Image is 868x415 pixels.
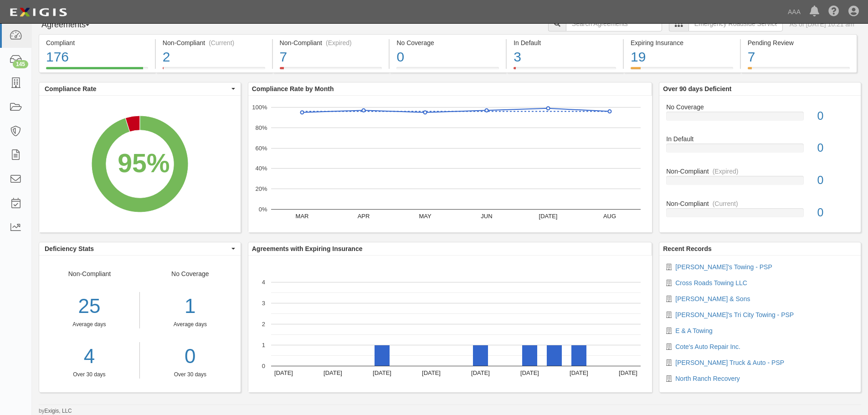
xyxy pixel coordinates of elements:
[783,3,805,21] a: AAA
[666,199,854,225] a: Non-Compliant(Current)0
[514,38,616,47] div: In Default
[471,369,490,376] text: [DATE]
[373,369,391,376] text: [DATE]
[273,67,389,74] a: Non-Compliant(Expired)7
[147,321,234,328] div: Average days
[324,369,342,376] text: [DATE]
[258,206,267,213] text: 0%
[675,375,740,382] a: North Ranch Recovery
[741,67,857,74] a: Pending Review7
[252,245,363,252] b: Agreements with Expiring Insurance
[147,371,234,379] div: Over 30 days
[39,269,140,379] div: Non-Compliant
[631,47,733,67] div: 19
[163,47,265,67] div: 2
[748,47,850,67] div: 7
[262,321,265,328] text: 2
[295,213,308,220] text: MAR
[274,369,293,376] text: [DATE]
[280,47,382,67] div: 7
[13,60,28,68] div: 145
[39,242,241,255] button: Deficiency Stats
[811,172,861,189] div: 0
[39,67,155,74] a: Compliant176
[570,369,588,376] text: [DATE]
[255,165,267,172] text: 40%
[619,369,637,376] text: [DATE]
[419,213,431,220] text: MAY
[255,124,267,131] text: 80%
[252,104,267,111] text: 100%
[481,213,492,220] text: JUN
[675,279,747,287] a: Cross Roads Towing LLC
[248,96,652,232] svg: A chart.
[255,144,267,151] text: 60%
[262,279,265,286] text: 4
[688,16,783,31] input: Emergency Roadside Service (ERS)
[46,38,148,47] div: Compliant
[663,245,712,252] b: Recent Records
[118,145,169,182] div: 95%
[790,20,854,29] div: As of [DATE] 10:21 am
[659,102,861,112] div: No Coverage
[39,292,139,321] div: 25
[39,342,139,371] a: 4
[675,311,794,318] a: [PERSON_NAME]'s Tri City Towing - PSP
[156,67,272,74] a: Non-Compliant(Current)2
[675,295,750,302] a: [PERSON_NAME] & Sons
[255,185,267,192] text: 20%
[713,167,739,176] div: (Expired)
[666,102,854,135] a: No Coverage0
[39,321,139,328] div: Average days
[666,134,854,167] a: In Default0
[45,244,229,253] span: Deficiency Stats
[566,16,662,31] input: Search Agreements
[262,300,265,307] text: 3
[396,47,499,67] div: 0
[390,67,506,74] a: No Coverage0
[280,38,382,47] div: Non-Compliant (Expired)
[675,327,712,334] a: E & A Towing
[396,38,499,47] div: No Coverage
[675,359,784,366] a: [PERSON_NAME] Truck & Auto - PSP
[631,38,733,47] div: Expiring Insurance
[675,263,772,271] a: [PERSON_NAME]'s Towing - PSP
[659,199,861,208] div: Non-Compliant
[7,4,70,20] img: logo-5460c22ac91f19d4615b14bd174203de0afe785f0fc80cf4dbbc73dc1793850b.png
[659,134,861,143] div: In Default
[262,342,265,348] text: 1
[39,371,139,379] div: Over 30 days
[252,85,334,92] b: Compliance Rate by Month
[666,167,854,199] a: Non-Compliant(Expired)0
[624,67,740,74] a: Expiring Insurance19
[39,407,72,415] small: by
[39,96,241,232] svg: A chart.
[248,256,652,392] svg: A chart.
[163,38,265,47] div: Non-Compliant (Current)
[326,38,352,47] div: (Expired)
[828,6,839,17] i: Help Center - Complianz
[45,84,229,93] span: Compliance Rate
[45,408,72,414] a: Exigis, LLC
[147,292,234,321] div: 1
[262,363,265,369] text: 0
[659,167,861,176] div: Non-Compliant
[39,82,241,95] button: Compliance Rate
[140,269,241,379] div: No Coverage
[147,342,234,371] a: 0
[507,67,623,74] a: In Default3
[811,205,861,221] div: 0
[811,108,861,124] div: 0
[811,140,861,156] div: 0
[357,213,370,220] text: APR
[675,343,740,350] a: Cote's Auto Repair Inc.
[39,16,107,34] button: Agreements
[663,85,731,92] b: Over 90 days Deficient
[46,47,148,67] div: 176
[514,47,616,67] div: 3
